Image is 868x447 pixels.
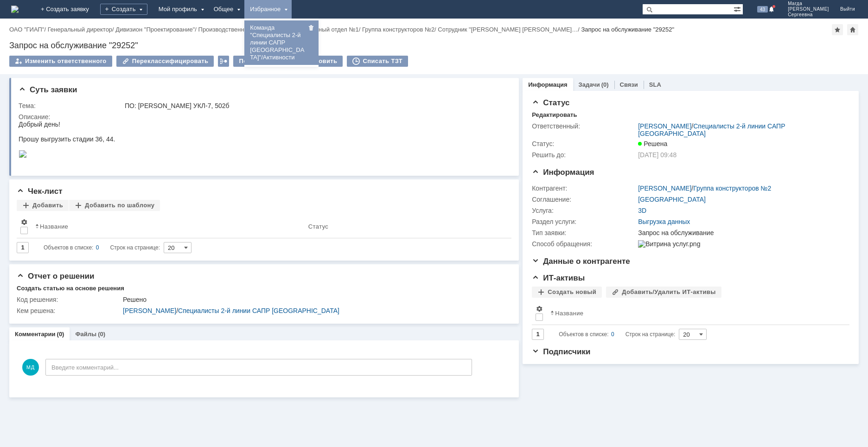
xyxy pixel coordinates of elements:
div: Создать статью на основе решения [17,285,124,292]
a: Файлы [75,331,96,338]
a: Генеральный директор [48,26,112,33]
a: ОАО "ГИАП" [9,26,44,33]
div: Название [40,223,68,230]
div: (0) [57,331,64,338]
div: Код решения: [17,296,121,303]
div: Решить до: [532,151,636,159]
div: Статус: [532,140,636,147]
div: / [289,26,362,33]
div: Раздел услуги: [532,218,636,225]
span: МД [22,359,39,376]
div: Тема: [19,102,123,109]
div: Работа с массовостью [218,56,229,67]
div: / [362,26,438,33]
th: Название [547,301,842,325]
span: Настройки [20,218,28,226]
a: Специалисты 2-й линии САПР [GEOGRAPHIC_DATA] [178,307,339,314]
div: ПО: [PERSON_NAME] УКЛ-7, 502б [125,102,505,109]
span: Расширенный поиск [734,4,743,13]
span: 43 [757,6,768,13]
a: Информация [528,81,567,88]
div: Редактировать [532,111,577,119]
div: / [115,26,198,33]
div: Название [555,310,583,317]
a: Строительный отдел №1 [289,26,359,33]
div: Запрос на обслуживание [638,229,844,236]
div: Запрос на обслуживание "29252" [581,26,674,33]
span: Решена [638,140,667,147]
span: Отчет о решении [17,272,94,281]
span: Данные о контрагенте [532,257,630,266]
span: Объектов в списке: [44,244,93,251]
div: 0 [96,242,99,253]
span: Статус [532,98,569,107]
div: Контрагент: [532,185,636,192]
a: Сотрудник "[PERSON_NAME] [PERSON_NAME]… [438,26,578,33]
a: Производственное управление [198,26,286,33]
span: Удалить [307,26,315,32]
th: Название [32,215,305,238]
span: Подписчики [532,347,590,356]
div: (0) [98,331,105,338]
span: Сергеевна [788,12,829,18]
img: logo [11,6,19,13]
span: Настройки [536,305,543,313]
a: 3D [638,207,646,214]
a: SLA [649,81,661,88]
span: Магда [788,1,829,6]
div: / [198,26,289,33]
div: Услуга: [532,207,636,214]
span: ИТ-активы [532,274,585,282]
div: / [48,26,116,33]
div: Решено [123,296,505,303]
a: [PERSON_NAME] [638,122,691,130]
th: Статус [305,215,504,238]
img: Витрина услуг.png [638,240,700,248]
span: [PERSON_NAME] [788,6,829,12]
div: Статус [308,223,328,230]
div: Соглашение: [532,196,636,203]
div: Описание: [19,113,507,121]
span: Объектов в списке: [559,331,608,338]
a: Связи [620,81,638,88]
a: Задачи [579,81,600,88]
div: Способ обращения: [532,240,636,248]
a: [GEOGRAPHIC_DATA] [638,196,706,203]
div: (0) [601,81,609,88]
div: Создать [100,4,147,15]
div: Тип заявки: [532,229,636,236]
a: Выгрузка данных [638,218,690,225]
div: 0 [611,329,614,340]
span: Информация [532,168,594,177]
span: Чек-лист [17,187,63,196]
div: / [638,185,771,192]
span: Суть заявки [19,85,77,94]
a: Комментарии [15,331,56,338]
a: [PERSON_NAME] [638,185,691,192]
a: Дивизион "Проектирование" [115,26,195,33]
span: [DATE] 09:48 [638,151,677,159]
a: [PERSON_NAME] [123,307,176,314]
a: Специалисты 2-й линии САПР [GEOGRAPHIC_DATA] [638,122,785,137]
div: / [438,26,581,33]
div: / [123,307,505,314]
div: Запрос на обслуживание "29252" [9,41,859,50]
i: Строк на странице: [44,242,160,253]
div: Ответственный: [532,122,636,130]
a: Перейти на домашнюю страницу [11,6,19,13]
div: Добавить в избранное [832,24,843,35]
div: / [638,122,844,137]
a: Группа конструкторов №2 [693,185,771,192]
a: Команда "Специалисты 2-й линии САПР [GEOGRAPHIC_DATA]"/Активности [246,22,317,63]
div: Кем решена: [17,307,121,314]
i: Строк на странице: [559,329,675,340]
div: / [9,26,48,33]
a: Группа конструкторов №2 [362,26,434,33]
div: Сделать домашней страницей [847,24,858,35]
